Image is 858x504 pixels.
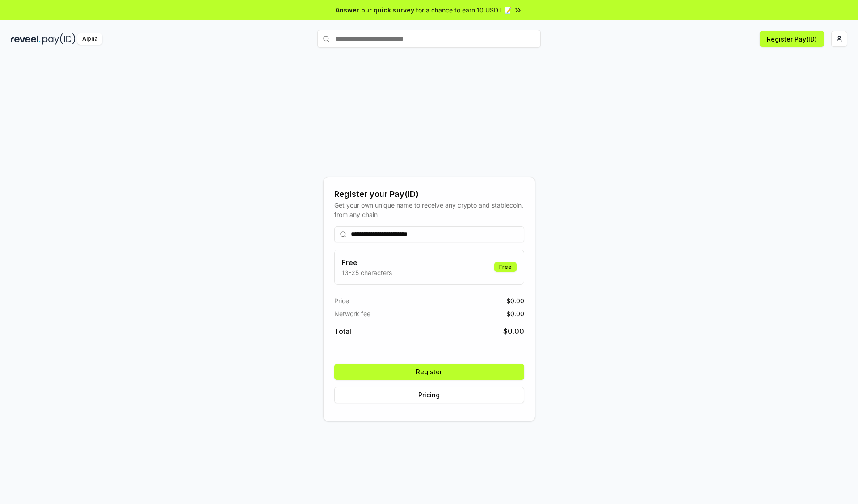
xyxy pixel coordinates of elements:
[334,364,524,380] button: Register
[506,309,524,318] span: $ 0.00
[506,296,524,305] span: $ 0.00
[77,33,102,45] div: Alpha
[342,268,392,277] p: 13-25 characters
[342,257,392,268] h3: Free
[42,33,76,45] img: pay_id
[334,387,524,403] button: Pricing
[336,5,414,15] span: Answer our quick survey
[11,33,41,45] img: reveel_dark
[416,5,512,15] span: for a chance to earn 10 USDT 📝
[334,296,349,305] span: Price
[334,326,351,337] span: Total
[503,326,524,337] span: $ 0.00
[760,31,824,47] button: Register Pay(ID)
[494,262,517,272] div: Free
[334,309,370,318] span: Network fee
[334,188,524,200] div: Register your Pay(ID)
[334,200,524,219] div: Get your own unique name to receive any crypto and stablecoin, from any chain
